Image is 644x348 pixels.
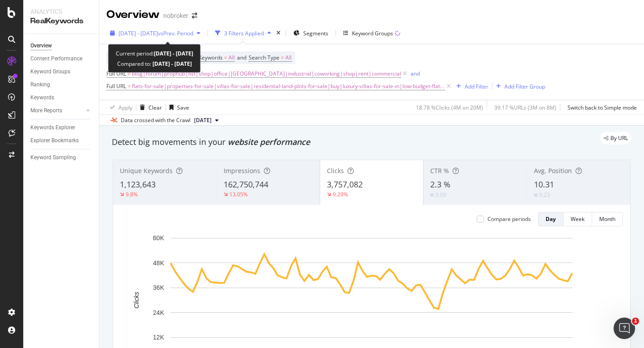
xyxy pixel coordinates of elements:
[136,100,162,115] button: Clear
[121,116,191,124] div: Data crossed with the Crawl
[430,194,434,196] img: Equal
[177,104,189,111] div: Save
[224,30,264,37] div: 3 Filters Applied
[534,179,554,190] span: 10.31
[592,212,623,226] button: Month
[191,115,222,126] button: [DATE]
[571,215,585,223] div: Week
[229,51,235,64] span: All
[411,70,420,77] div: and
[534,194,538,196] img: Equal
[30,106,62,115] div: More Reports
[411,69,420,78] button: and
[30,67,93,76] a: Keyword Groups
[436,191,446,199] div: 0.09
[133,292,140,308] text: Clicks
[229,191,248,198] div: 13.05%
[614,318,635,339] iframe: Intercom live chat
[106,82,126,90] span: Full URL
[192,13,197,19] div: arrow-right-arrow-left
[106,100,132,115] button: Apply
[119,104,132,111] div: Apply
[30,80,50,89] div: Ranking
[249,54,280,61] span: Search Type
[290,26,332,40] button: Segments
[116,48,193,59] div: Current period:
[416,104,483,111] div: 18.78 % Clicks ( 4M on 20M )
[30,80,93,89] a: Ranking
[30,41,93,51] a: Overview
[163,11,188,20] div: nobroker
[610,136,628,141] span: By URL
[30,153,93,162] a: Keyword Sampling
[430,166,449,175] span: CTR %
[285,51,292,64] span: All
[158,30,193,37] span: vs Prev. Period
[148,104,162,111] div: Clear
[504,83,545,90] div: Add Filter Group
[453,81,488,92] button: Add Filter
[117,59,192,69] div: Compared to:
[281,54,284,61] span: =
[339,26,404,40] button: Keyword Groups
[465,83,488,90] div: Add Filter
[151,60,192,68] b: [DATE] - [DATE]
[30,54,93,64] a: Content Performance
[30,153,76,162] div: Keyword Sampling
[494,104,556,111] div: 39.17 % URLs ( 3M on 8M )
[275,29,282,38] div: times
[30,93,54,102] div: Keywords
[119,30,158,37] span: [DATE] - [DATE]
[327,179,363,190] span: 3,757,082
[127,70,131,77] span: ≠
[30,67,70,76] div: Keyword Groups
[224,179,268,190] span: 162,750,744
[199,54,223,61] span: Keywords
[153,234,165,242] text: 60K
[487,215,531,223] div: Compare periods
[303,30,328,37] span: Segments
[153,309,165,316] text: 24K
[153,334,165,341] text: 12K
[106,70,126,77] span: Full URL
[30,16,92,26] div: RealKeywords
[237,54,246,61] span: and
[153,259,165,267] text: 48K
[546,215,556,223] div: Day
[30,136,79,145] div: Explorer Bookmarks
[539,191,550,199] div: 0.23
[127,82,131,90] span: =
[632,318,639,325] span: 1
[106,7,160,22] div: Overview
[492,81,545,92] button: Add Filter Group
[30,106,84,115] a: More Reports
[30,136,93,145] a: Explorer Bookmarks
[212,26,275,40] button: 3 Filters Applied
[120,179,156,190] span: 1,123,643
[30,93,93,102] a: Keywords
[132,68,401,80] span: blog|forum|prophub|list|shop|office|[GEOGRAPHIC_DATA]|industrial|coworking|shop|rent|commercial
[430,179,450,190] span: 2.3 %
[30,54,82,64] div: Content Performance
[333,191,348,198] div: 9.29%
[563,212,592,226] button: Week
[600,132,631,144] div: legacy label
[568,104,637,111] div: Switch back to Simple mode
[126,191,138,198] div: 9.8%
[564,100,637,115] button: Switch back to Simple mode
[154,50,193,57] b: [DATE] - [DATE]
[599,215,615,223] div: Month
[538,212,563,226] button: Day
[30,123,75,132] div: Keywords Explorer
[132,80,445,93] span: flats-for-sale|properties-for-sale|villas-for-sale|residential-land-plots-for-sale|buy|luxury-vil...
[224,54,227,61] span: =
[30,123,93,132] a: Keywords Explorer
[30,7,92,16] div: Analytics
[120,166,173,175] span: Unique Keywords
[166,100,189,115] button: Save
[153,284,165,291] text: 36K
[327,166,344,175] span: Clicks
[194,116,212,124] span: 2024 Nov. 19th
[224,166,260,175] span: Impressions
[30,41,52,51] div: Overview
